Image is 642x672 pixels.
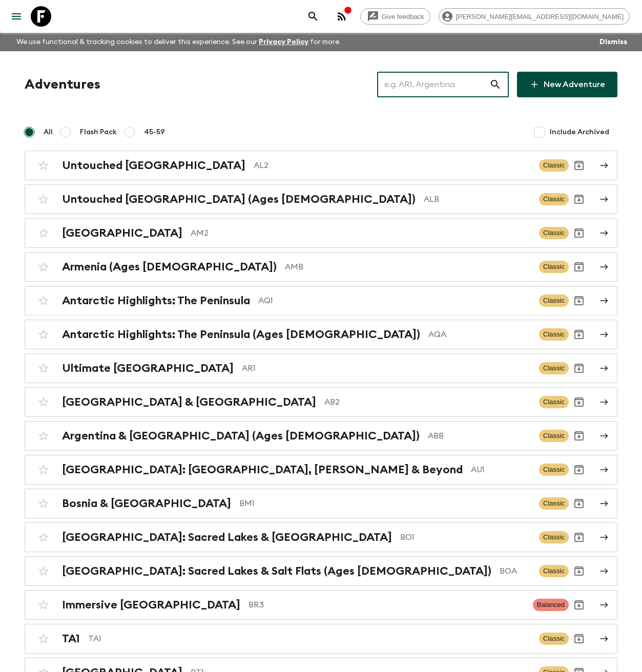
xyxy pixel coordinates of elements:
[303,6,323,27] button: search adventures
[569,628,589,649] button: Archive
[569,426,589,446] button: Archive
[25,421,617,451] a: Argentina & [GEOGRAPHIC_DATA] (Ages [DEMOGRAPHIC_DATA])ABBClassicArchive
[569,595,589,615] button: Archive
[569,189,589,209] button: Archive
[44,127,53,137] span: All
[25,353,617,383] a: Ultimate [GEOGRAPHIC_DATA]AR1ClassicArchive
[324,396,531,408] p: AB2
[62,564,491,578] h2: [GEOGRAPHIC_DATA]: Sacred Lakes & Salt Flats (Ages [DEMOGRAPHIC_DATA])
[533,599,569,611] span: Balanced
[539,396,569,408] span: Classic
[539,295,569,307] span: Classic
[25,556,617,586] a: [GEOGRAPHIC_DATA]: Sacred Lakes & Salt Flats (Ages [DEMOGRAPHIC_DATA])BOAClassicArchive
[62,159,245,172] h2: Untouched [GEOGRAPHIC_DATA]
[428,328,531,341] p: AQA
[539,497,569,510] span: Classic
[376,13,430,20] span: Give feedback
[569,527,589,548] button: Archive
[12,33,345,51] p: We use functional & tracking cookies to deliver this experience. See our for more.
[242,362,531,374] p: AR1
[539,261,569,273] span: Classic
[62,497,231,510] h2: Bosnia & [GEOGRAPHIC_DATA]
[25,590,617,620] a: Immersive [GEOGRAPHIC_DATA]BR3BalancedArchive
[539,464,569,476] span: Classic
[248,599,525,611] p: BR3
[25,320,617,349] a: Antarctic Highlights: The Peninsula (Ages [DEMOGRAPHIC_DATA])AQAClassicArchive
[191,227,531,239] p: AM2
[500,565,531,577] p: BOA
[258,295,531,307] p: AQ1
[25,489,617,518] a: Bosnia & [GEOGRAPHIC_DATA]BM1ClassicArchive
[550,127,609,137] span: Include Archived
[569,358,589,379] button: Archive
[62,193,416,206] h2: Untouched [GEOGRAPHIC_DATA] (Ages [DEMOGRAPHIC_DATA])
[439,8,630,25] div: [PERSON_NAME][EMAIL_ADDRESS][DOMAIN_NAME]
[569,223,589,243] button: Archive
[539,193,569,205] span: Classic
[25,624,617,654] a: TA1TA1ClassicArchive
[569,392,589,412] button: Archive
[254,159,531,172] p: AL2
[471,464,531,476] p: AU1
[62,260,277,274] h2: Armenia (Ages [DEMOGRAPHIC_DATA])
[25,387,617,417] a: [GEOGRAPHIC_DATA] & [GEOGRAPHIC_DATA]AB2ClassicArchive
[517,72,617,97] a: New Adventure
[539,531,569,543] span: Classic
[62,328,420,341] h2: Antarctic Highlights: The Peninsula (Ages [DEMOGRAPHIC_DATA])
[569,324,589,345] button: Archive
[360,8,430,25] a: Give feedback
[450,13,629,20] span: [PERSON_NAME][EMAIL_ADDRESS][DOMAIN_NAME]
[569,493,589,514] button: Archive
[428,430,531,442] p: ABB
[539,565,569,577] span: Classic
[62,395,316,409] h2: [GEOGRAPHIC_DATA] & [GEOGRAPHIC_DATA]
[25,455,617,485] a: [GEOGRAPHIC_DATA]: [GEOGRAPHIC_DATA], [PERSON_NAME] & BeyondAU1ClassicArchive
[569,155,589,176] button: Archive
[239,497,531,510] p: BM1
[285,261,531,273] p: AMB
[25,151,617,180] a: Untouched [GEOGRAPHIC_DATA]AL2ClassicArchive
[25,184,617,214] a: Untouched [GEOGRAPHIC_DATA] (Ages [DEMOGRAPHIC_DATA])ALBClassicArchive
[259,38,308,46] a: Privacy Policy
[539,430,569,442] span: Classic
[25,218,617,248] a: [GEOGRAPHIC_DATA]AM2ClassicArchive
[62,429,420,443] h2: Argentina & [GEOGRAPHIC_DATA] (Ages [DEMOGRAPHIC_DATA])
[25,252,617,282] a: Armenia (Ages [DEMOGRAPHIC_DATA])AMBClassicArchive
[569,257,589,277] button: Archive
[62,632,80,645] h2: TA1
[424,193,531,205] p: ALB
[62,294,250,307] h2: Antarctic Highlights: The Peninsula
[25,286,617,316] a: Antarctic Highlights: The PeninsulaAQ1ClassicArchive
[80,127,117,137] span: Flash Pack
[400,531,531,543] p: BO1
[62,531,392,544] h2: [GEOGRAPHIC_DATA]: Sacred Lakes & [GEOGRAPHIC_DATA]
[88,633,531,645] p: TA1
[539,633,569,645] span: Classic
[62,463,463,476] h2: [GEOGRAPHIC_DATA]: [GEOGRAPHIC_DATA], [PERSON_NAME] & Beyond
[597,35,630,49] button: Dismiss
[569,561,589,581] button: Archive
[569,459,589,480] button: Archive
[539,328,569,341] span: Classic
[144,127,165,137] span: 45-59
[569,290,589,311] button: Archive
[539,362,569,374] span: Classic
[62,226,182,240] h2: [GEOGRAPHIC_DATA]
[62,362,234,375] h2: Ultimate [GEOGRAPHIC_DATA]
[6,6,27,27] button: menu
[62,598,240,612] h2: Immersive [GEOGRAPHIC_DATA]
[25,522,617,552] a: [GEOGRAPHIC_DATA]: Sacred Lakes & [GEOGRAPHIC_DATA]BO1ClassicArchive
[539,159,569,172] span: Classic
[539,227,569,239] span: Classic
[25,74,100,95] h1: Adventures
[377,70,489,99] input: e.g. AR1, Argentina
